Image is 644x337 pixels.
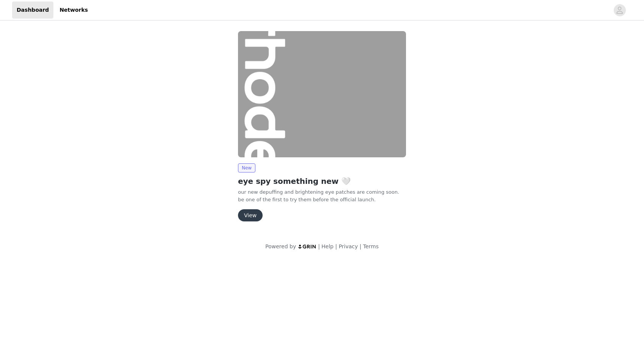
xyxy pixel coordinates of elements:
[359,243,361,249] span: |
[238,31,406,157] img: rhode skin
[339,243,358,249] a: Privacy
[265,243,296,249] span: Powered by
[238,163,255,172] span: New
[616,4,623,16] div: avatar
[322,243,334,249] a: Help
[238,176,406,187] h2: eye spy something new 🤍
[238,209,263,221] button: View
[335,243,337,249] span: |
[238,213,263,218] a: View
[298,244,317,249] img: logo
[55,2,92,19] a: Networks
[12,2,53,19] a: Dashboard
[318,243,320,249] span: |
[238,188,406,203] p: our new depuffing and brightening eye patches are coming soon. be one of the first to try them be...
[363,243,378,249] a: Terms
